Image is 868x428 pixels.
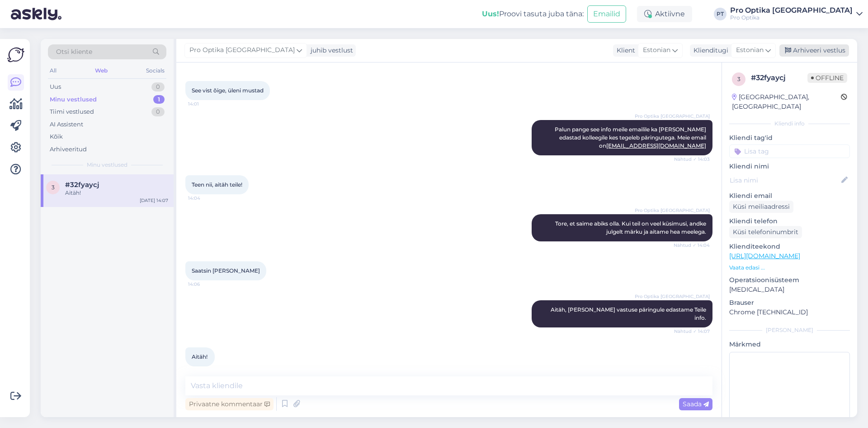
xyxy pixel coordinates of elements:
div: Arhiveeritud [50,145,87,154]
a: [EMAIL_ADDRESS][DOMAIN_NAME] [606,142,706,149]
span: Estonian [643,45,670,55]
span: 3 [737,76,741,82]
span: 3 [52,184,55,191]
p: Märkmed [729,340,850,349]
span: Palun pange see info meile emailile ka [PERSON_NAME] edastad kolleegile kes tegeleb päringutega. ... [555,126,708,149]
span: Saada [683,400,709,408]
div: Privaatne kommentaar [185,398,274,410]
p: Kliendi nimi [729,162,850,171]
span: Nähtud ✓ 14:03 [674,156,710,163]
div: Minu vestlused [50,95,97,104]
span: Tore, et saime abiks olla. Kui teil on veel küsimusi, andke julgelt märku ja aitame hea meelega. [555,220,708,235]
div: PT [714,8,726,20]
span: 14:01 [188,101,222,107]
div: [DATE] 14:07 [140,197,168,204]
div: Aitäh! [65,189,168,197]
div: Pro Optika [GEOGRAPHIC_DATA] [730,7,853,14]
span: Pro Optika [GEOGRAPHIC_DATA] [635,113,710,120]
span: 14:04 [188,195,222,202]
span: Aitäh! [192,353,208,360]
div: Arhiveeri vestlus [779,44,849,57]
p: Klienditeekond [729,242,850,251]
div: Aktiivne [637,6,692,22]
div: 0 [151,82,165,91]
div: Proovi tasuta juba täna: [482,9,584,19]
p: Brauser [729,298,850,308]
span: 14:06 [188,281,222,288]
span: 14:07 [188,367,222,374]
div: All [48,65,58,77]
div: AI Assistent [50,120,83,129]
span: Nähtud ✓ 14:04 [674,242,710,249]
span: Otsi kliente [56,47,92,57]
div: Tiimi vestlused [50,107,94,116]
p: Kliendi telefon [729,216,850,226]
p: Vaata edasi ... [729,264,850,272]
div: Uus [50,82,61,91]
input: Lisa tag [729,144,850,158]
div: 0 [151,107,165,116]
span: Nähtud ✓ 14:07 [674,328,710,335]
span: Aitäh, [PERSON_NAME] vastuse päringule edastame Teile info. [551,306,708,321]
div: [GEOGRAPHIC_DATA], [GEOGRAPHIC_DATA] [732,92,841,111]
span: Saatsin [PERSON_NAME] [192,267,260,274]
div: 1 [153,95,165,104]
p: Chrome [TECHNICAL_ID] [729,308,850,317]
span: #32fyaycj [65,181,99,189]
div: Kõik [50,132,63,141]
span: Estonian [736,45,764,55]
img: Askly Logo [7,46,24,63]
div: Pro Optika [730,14,853,21]
p: Kliendi email [729,191,850,201]
p: Kliendi tag'id [729,133,850,143]
span: Teen nii, aitäh teile! [192,181,242,188]
b: Uus! [482,10,499,18]
div: [PERSON_NAME] [729,326,850,334]
div: Kliendi info [729,120,850,128]
div: Klienditugi [690,46,728,55]
div: Küsi telefoninumbrit [729,226,802,238]
a: [URL][DOMAIN_NAME] [729,252,800,260]
span: Pro Optika [GEOGRAPHIC_DATA] [635,293,710,300]
div: Socials [144,65,166,77]
p: Operatsioonisüsteem [729,275,850,285]
span: Minu vestlused [87,161,127,169]
div: Klient [613,46,635,55]
div: # 32fyaycj [751,72,807,83]
input: Lisa nimi [730,175,840,185]
button: Emailid [587,5,626,23]
div: Küsi meiliaadressi [729,201,793,213]
p: [MEDICAL_DATA] [729,285,850,294]
span: Pro Optika [GEOGRAPHIC_DATA] [635,207,710,214]
span: Offline [807,73,847,83]
div: Web [93,65,109,77]
span: See vist õige, üleni mustad [192,87,264,94]
a: Pro Optika [GEOGRAPHIC_DATA]Pro Optika [730,7,863,21]
div: juhib vestlust [307,46,353,55]
span: Pro Optika [GEOGRAPHIC_DATA] [189,45,295,55]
